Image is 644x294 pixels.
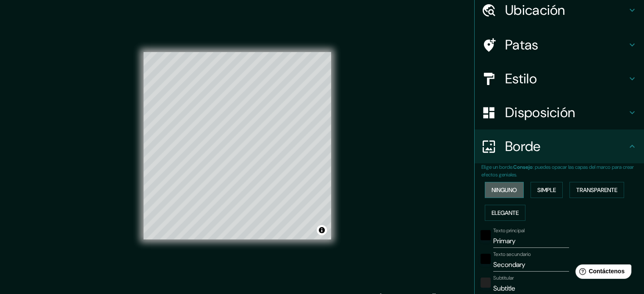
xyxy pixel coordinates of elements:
[317,225,327,235] button: Activar o desactivar atribución
[505,1,565,19] font: Ubicación
[492,209,519,217] font: Elegante
[531,182,563,198] button: Simple
[493,227,525,234] font: Texto principal
[492,186,517,194] font: Ninguno
[537,186,556,194] font: Simple
[505,104,575,121] font: Disposición
[481,230,491,240] button: negro
[569,182,624,198] button: Transparente
[505,36,539,54] font: Patas
[481,278,491,288] button: color-222222
[475,28,644,62] div: Patas
[475,62,644,96] div: Estilo
[505,137,541,155] font: Borde
[505,70,537,88] font: Estilo
[481,164,634,178] font: : puedes opacar las capas del marco para crear efectos geniales.
[513,164,533,170] font: Consejo
[493,251,531,258] font: Texto secundario
[576,186,617,194] font: Transparente
[493,275,514,281] font: Subtitular
[569,261,635,285] iframe: Lanzador de widgets de ayuda
[475,129,644,163] div: Borde
[485,182,524,198] button: Ninguno
[485,205,525,221] button: Elegante
[481,254,491,264] button: negro
[475,96,644,129] div: Disposición
[481,164,513,170] font: Elige un borde.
